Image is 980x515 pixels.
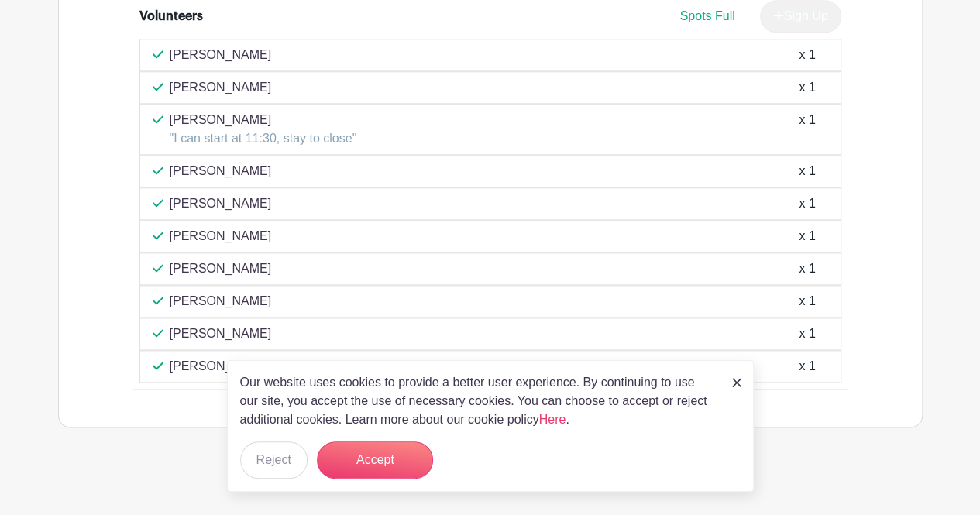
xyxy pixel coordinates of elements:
[799,259,815,278] div: x 1
[170,324,272,343] p: [PERSON_NAME]
[240,441,308,479] button: Reject
[539,413,566,426] a: Here
[799,324,815,343] div: x 1
[240,373,716,429] p: Our website uses cookies to provide a better user experience. By continuing to use our site, you ...
[799,111,815,148] div: x 1
[170,357,272,376] p: [PERSON_NAME]
[170,227,272,245] p: [PERSON_NAME]
[799,357,815,376] div: x 1
[799,78,815,97] div: x 1
[170,111,357,129] p: [PERSON_NAME]
[799,292,815,311] div: x 1
[679,9,734,22] span: Spots Full
[799,194,815,213] div: x 1
[317,441,433,479] button: Accept
[170,292,272,311] p: [PERSON_NAME]
[170,78,272,97] p: [PERSON_NAME]
[799,46,815,64] div: x 1
[170,46,272,64] p: [PERSON_NAME]
[170,129,357,148] p: "I can start at 11:30, stay to close"
[799,162,815,180] div: x 1
[732,378,741,387] img: close_button-5f87c8562297e5c2d7936805f587ecaba9071eb48480494691a3f1689db116b3.svg
[799,227,815,245] div: x 1
[170,259,272,278] p: [PERSON_NAME]
[170,194,272,213] p: [PERSON_NAME]
[170,162,272,180] p: [PERSON_NAME]
[139,7,203,26] div: Volunteers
